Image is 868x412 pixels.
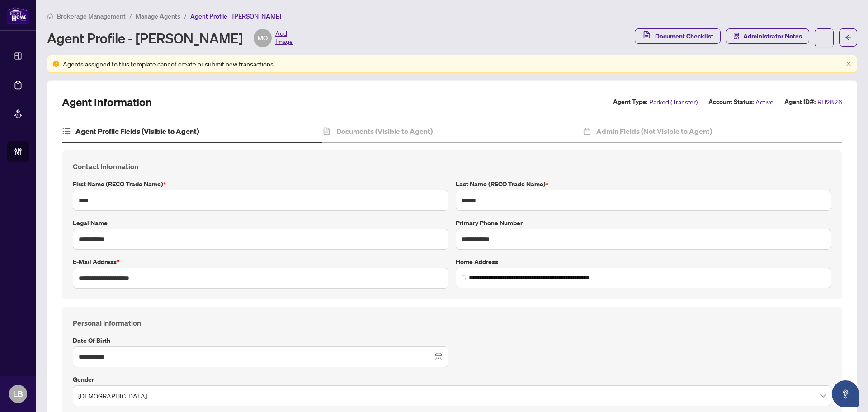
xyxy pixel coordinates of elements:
[63,59,842,69] div: Agents assigned to this template cannot create or submit new transactions.
[73,317,831,328] h4: Personal Information
[136,12,180,20] span: Manage Agents
[733,33,740,39] span: solution
[47,13,53,19] span: home
[336,126,433,137] h4: Documents (Visible to Agent)
[62,95,152,109] h2: Agent Information
[655,29,713,43] span: Document Checklist
[13,388,23,400] span: LB
[845,34,851,41] span: arrow-left
[73,218,448,228] label: Legal Name
[613,97,647,107] label: Agent Type:
[456,179,831,189] label: Last Name (RECO Trade Name)
[596,126,712,137] h4: Admin Fields (Not Visible to Agent)
[47,29,293,47] div: Agent Profile - [PERSON_NAME]
[462,275,467,280] img: search_icon
[7,7,29,24] img: logo
[73,336,448,346] label: Date of Birth
[817,97,842,107] span: RH2826
[275,29,293,47] span: Add Image
[184,11,187,21] li: /
[784,97,816,107] label: Agent ID#:
[57,12,126,20] span: Brokerage Management
[258,33,268,43] span: MO
[635,28,721,44] button: Document Checklist
[53,61,59,67] span: exclamation-circle
[726,28,809,44] button: Administrator Notes
[190,12,281,20] span: Agent Profile - [PERSON_NAME]
[73,161,831,172] h4: Contact Information
[456,257,831,267] label: Home Address
[73,374,831,384] label: Gender
[846,61,851,67] button: close
[832,380,859,407] button: Open asap
[78,387,826,404] span: Male
[456,218,831,228] label: Primary Phone Number
[129,11,132,21] li: /
[846,61,851,66] span: close
[649,97,698,107] span: Parked (Transfer)
[73,179,448,189] label: First Name (RECO Trade Name)
[73,257,448,267] label: E-mail Address
[743,29,802,43] span: Administrator Notes
[821,35,827,41] span: ellipsis
[75,126,199,137] h4: Agent Profile Fields (Visible to Agent)
[708,97,754,107] label: Account Status:
[755,97,774,107] span: Active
